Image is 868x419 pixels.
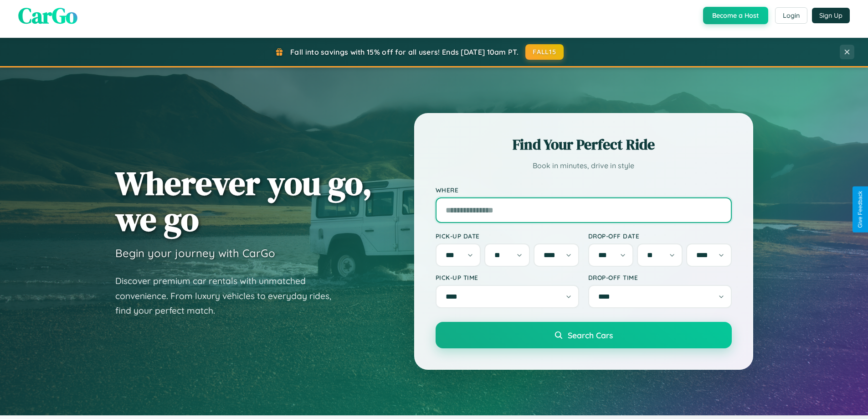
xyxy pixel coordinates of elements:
p: Book in minutes, drive in style [436,159,732,172]
h2: Find Your Perfect Ride [436,134,732,155]
button: Sign Up [812,8,850,23]
button: FALL15 [525,44,564,60]
span: Fall into savings with 15% off for all users! Ends [DATE] 10am PT. [290,47,519,57]
label: Pick-up Date [436,232,579,240]
button: Login [775,7,807,24]
button: Become a Host [703,7,768,24]
label: Pick-up Time [436,274,579,281]
label: Drop-off Time [588,274,732,281]
span: Search Cars [568,330,613,340]
label: Where [436,186,732,194]
h1: Wherever you go, we go [115,165,372,237]
button: Search Cars [436,322,732,348]
div: Give Feedback [857,191,863,228]
span: CarGo [18,0,77,31]
h3: Begin your journey with CarGo [115,246,275,260]
p: Discover premium car rentals with unmatched convenience. From luxury vehicles to everyday rides, ... [115,274,343,318]
label: Drop-off Date [588,232,732,240]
